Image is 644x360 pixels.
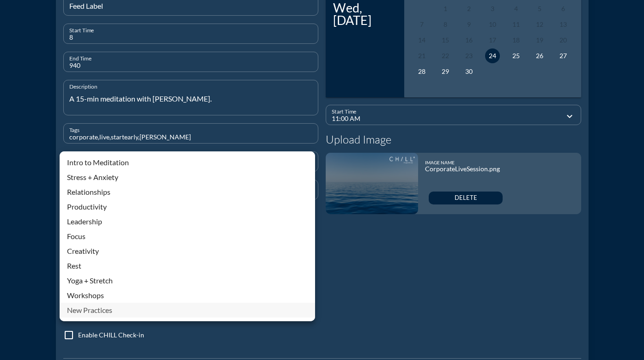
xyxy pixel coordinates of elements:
[455,194,477,202] span: delete
[67,290,308,301] div: Workshops
[67,246,308,257] div: Creativity
[326,153,418,214] img: 1754664046764_CorporateLiveSession.png
[326,133,581,146] h4: Upload Image
[69,4,313,15] input: Feed Label
[67,216,308,227] div: Leadership
[332,113,562,125] input: Start Time
[509,48,523,63] button: 25
[462,64,476,79] button: 30
[67,275,308,286] div: Yoga + Stretch
[69,32,313,43] input: Start Time
[425,160,506,165] div: Image name
[67,157,308,168] div: Intro to Meditation
[438,64,453,79] button: 29
[67,231,308,242] div: Focus
[67,201,308,212] div: Productivity
[333,1,397,26] div: Wed, [DATE]
[69,60,313,72] input: End Time
[425,165,506,173] div: CorporateLiveSession.png
[414,64,429,79] button: 28
[67,186,308,198] div: Relationships
[564,111,575,122] i: expand_more
[69,132,313,143] input: Tags
[78,330,144,340] label: Enable CHILL Check-in
[485,48,500,63] button: 24
[532,48,547,63] button: 26
[69,91,318,115] textarea: Description
[67,305,308,316] div: New Practices
[67,260,308,271] div: Rest
[556,48,571,63] button: 27
[429,192,503,204] button: delete
[67,172,308,183] div: Stress + Anxiety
